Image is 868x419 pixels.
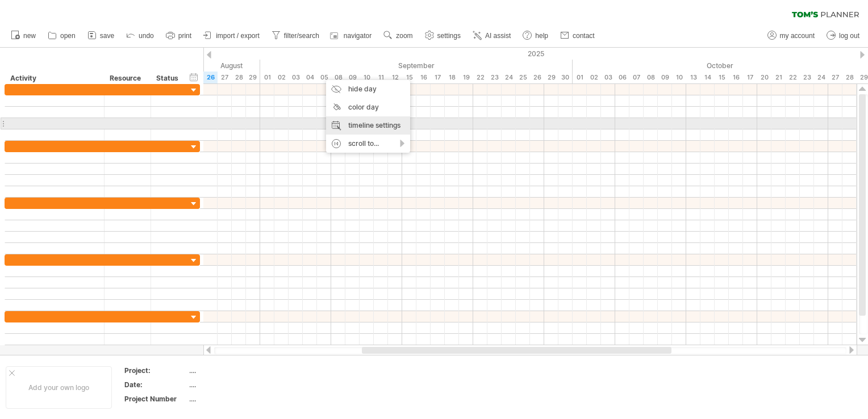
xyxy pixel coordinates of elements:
div: Monday, 22 September 2025 [473,72,487,83]
span: zoom [396,32,412,40]
div: Monday, 6 October 2025 [615,72,629,83]
div: Thursday, 4 September 2025 [303,72,317,83]
div: Thursday, 9 October 2025 [658,72,672,83]
div: Friday, 24 October 2025 [814,72,828,83]
div: Project Number [124,394,187,404]
span: new [23,32,36,40]
div: hide day [326,80,410,98]
span: save [100,32,114,40]
div: Tuesday, 7 October 2025 [629,72,644,83]
div: Monday, 1 September 2025 [260,72,274,83]
a: new [8,28,39,43]
div: Activity [10,73,98,84]
div: Thursday, 2 October 2025 [587,72,601,83]
div: Friday, 10 October 2025 [672,72,686,83]
div: Thursday, 16 October 2025 [729,72,743,83]
span: log out [839,32,859,40]
a: print [163,28,195,43]
div: Monday, 8 September 2025 [331,72,345,83]
div: Wednesday, 10 September 2025 [360,72,374,83]
a: help [520,28,552,43]
span: contact [573,32,595,40]
div: Monday, 27 October 2025 [828,72,842,83]
div: Tuesday, 16 September 2025 [416,72,431,83]
div: Wednesday, 1 October 2025 [573,72,587,83]
a: my account [765,28,818,43]
div: Thursday, 28 August 2025 [232,72,246,83]
a: settings [422,28,464,43]
div: Tuesday, 2 September 2025 [274,72,289,83]
div: Monday, 29 September 2025 [544,72,558,83]
div: .... [189,380,285,389]
div: Add your own logo [6,366,112,409]
div: Tuesday, 23 September 2025 [487,72,502,83]
div: Monday, 20 October 2025 [757,72,771,83]
div: September 2025 [260,60,573,72]
a: navigator [328,28,375,43]
div: Thursday, 23 October 2025 [800,72,814,83]
span: settings [437,32,461,40]
div: color day [326,98,410,116]
div: Friday, 29 August 2025 [246,72,260,83]
div: .... [189,366,285,375]
div: scroll to... [326,135,410,153]
div: Thursday, 25 September 2025 [516,72,530,83]
a: import / export [201,28,263,43]
span: AI assist [485,32,511,40]
div: Tuesday, 26 August 2025 [203,72,218,83]
span: import / export [216,32,260,40]
div: .... [189,394,285,404]
div: Tuesday, 14 October 2025 [700,72,715,83]
div: Wednesday, 24 September 2025 [502,72,516,83]
div: Monday, 15 September 2025 [402,72,416,83]
div: Date: [124,380,187,389]
div: Monday, 13 October 2025 [686,72,700,83]
div: Friday, 3 October 2025 [601,72,615,83]
span: navigator [344,32,372,40]
a: log out [824,28,863,43]
span: open [60,32,76,40]
div: Resource [110,73,144,84]
div: Thursday, 18 September 2025 [445,72,459,83]
span: my account [780,32,815,40]
div: Wednesday, 8 October 2025 [644,72,658,83]
div: Wednesday, 3 September 2025 [289,72,303,83]
div: Project: [124,366,187,375]
div: Friday, 19 September 2025 [459,72,473,83]
div: Status [156,73,181,84]
div: Tuesday, 9 September 2025 [345,72,360,83]
span: print [178,32,191,40]
div: Wednesday, 17 September 2025 [431,72,445,83]
a: contact [557,28,598,43]
a: AI assist [470,28,514,43]
a: undo [123,28,157,43]
div: Tuesday, 30 September 2025 [558,72,573,83]
span: filter/search [284,32,319,40]
div: Tuesday, 21 October 2025 [771,72,786,83]
div: Friday, 17 October 2025 [743,72,757,83]
span: help [535,32,548,40]
div: Wednesday, 15 October 2025 [715,72,729,83]
div: timeline settings [326,116,410,135]
div: Tuesday, 28 October 2025 [842,72,857,83]
div: Friday, 26 September 2025 [530,72,544,83]
div: Thursday, 11 September 2025 [374,72,388,83]
div: Friday, 12 September 2025 [388,72,402,83]
div: Wednesday, 22 October 2025 [786,72,800,83]
a: open [45,28,79,43]
div: Friday, 5 September 2025 [317,72,331,83]
div: Wednesday, 27 August 2025 [218,72,232,83]
a: zoom [381,28,416,43]
a: save [85,28,118,43]
span: undo [139,32,154,40]
a: filter/search [269,28,323,43]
